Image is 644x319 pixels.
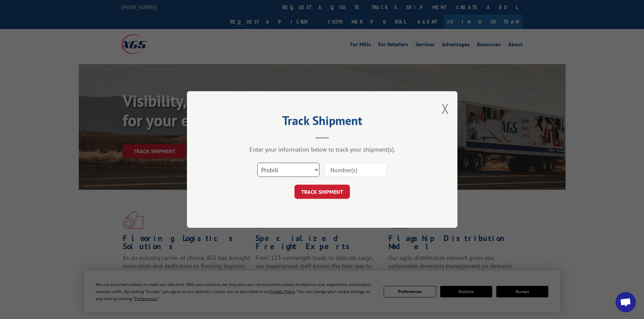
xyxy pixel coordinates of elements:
input: Number(s) [325,163,387,177]
h2: Track Shipment [221,116,424,129]
button: TRACK SHIPMENT [294,185,350,199]
div: Enter your information below to track your shipment(s). [221,145,424,153]
div: Open chat [616,292,636,312]
button: Close modal [442,100,449,117]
